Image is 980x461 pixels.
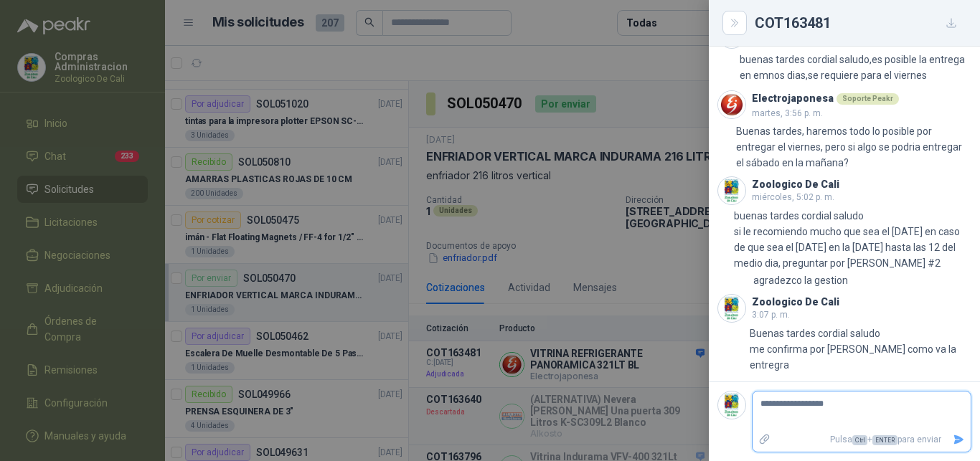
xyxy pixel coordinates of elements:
[777,427,948,452] p: Pulsa + para enviar
[852,435,867,445] span: Ctrl
[752,95,834,103] h3: Electrojaponesa
[734,208,971,271] p: buenas tardes cordial saludo si le recomiendo mucho que sea el [DATE] en caso de que sea el [DATE...
[752,298,839,306] h3: Zoologico De Cali
[718,295,745,322] img: Company Logo
[872,435,897,445] span: ENTER
[718,391,745,419] img: Company Logo
[752,108,823,118] span: martes, 3:56 p. m.
[753,427,777,452] label: Adjuntar archivos
[752,192,834,202] span: miércoles, 5:02 p. m.
[837,93,899,105] div: Soporte Peakr
[726,14,743,32] button: Close
[753,272,848,288] p: agradezco la gestion
[718,91,745,118] img: Company Logo
[752,181,839,189] h3: Zoologico De Cali
[755,11,963,34] div: COT163481
[736,123,971,171] p: Buenas tardes, haremos todo lo posible por entregar el viernes, pero si algo se podria entregar e...
[750,325,971,373] p: Buenas tardes cordial saludo me confirma por [PERSON_NAME] como va la entregra
[947,427,971,452] button: Enviar
[752,310,790,320] span: 3:07 p. m.
[740,52,971,83] p: buenas tardes cordial saludo,es posible la entrega en emnos dias,se requiere para el viernes
[718,177,745,204] img: Company Logo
